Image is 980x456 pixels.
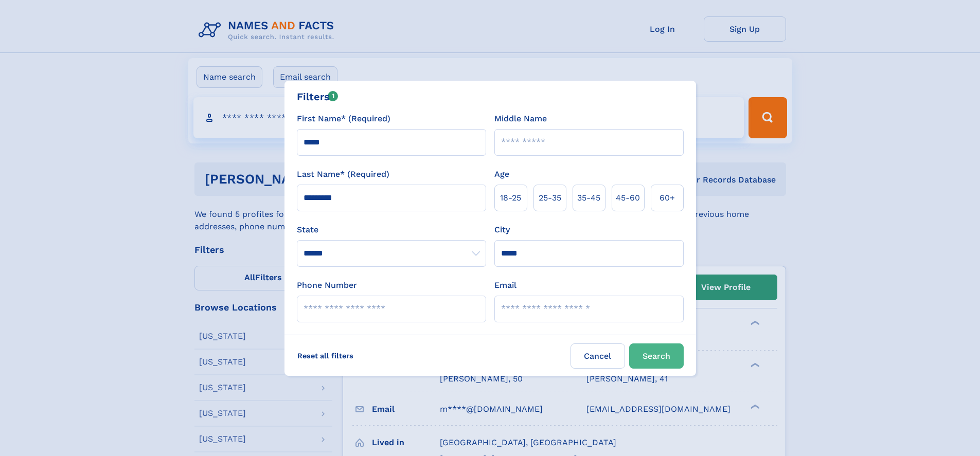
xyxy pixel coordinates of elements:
[571,343,625,369] label: Cancel
[494,224,510,236] label: City
[629,343,684,369] button: Search
[494,113,547,125] label: Middle Name
[616,192,640,204] span: 45‑60
[660,192,675,204] span: 60+
[577,192,600,204] span: 35‑45
[539,192,561,204] span: 25‑35
[297,113,390,125] label: First Name* (Required)
[494,168,509,180] label: Age
[297,224,486,236] label: State
[494,279,516,291] label: Email
[297,168,389,180] label: Last Name* (Required)
[297,89,338,104] div: Filters
[500,192,521,204] span: 18‑25
[291,343,360,368] label: Reset all filters
[297,279,357,291] label: Phone Number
